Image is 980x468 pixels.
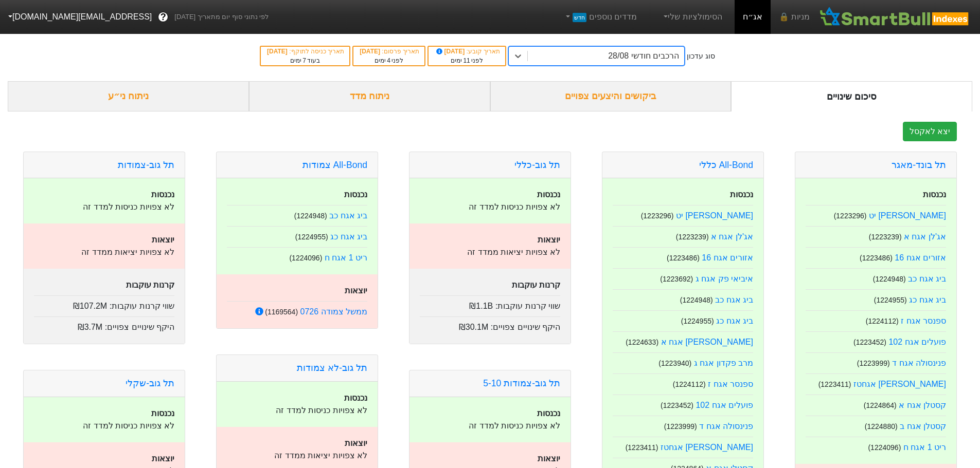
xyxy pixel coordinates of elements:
[434,56,500,65] div: לפני ימים
[538,235,560,244] strong: יוצאות
[345,286,367,295] strong: יוצאות
[302,57,306,64] span: 7
[903,443,946,452] a: ריט 1 אגח ח
[34,201,174,213] p: לא צפויות כניסות למדד זה
[699,422,753,430] a: פנינסולה אגח ד
[708,380,753,388] a: ספנסר אגח ז
[676,233,709,241] small: ( 1223239 )
[294,212,327,220] small: ( 1224948 )
[265,308,298,316] small: ( 1169564 )
[909,295,946,304] a: ביג אגח כג
[459,323,488,331] span: ₪30.1M
[359,47,419,56] div: תאריך פרסום :
[661,443,753,452] a: [PERSON_NAME] אגחטז
[512,280,560,289] strong: קרנות עוקבות
[34,316,174,333] div: היקף שינויים צפויים :
[901,316,946,325] a: ספנסר אגח ז
[538,454,560,463] strong: יוצאות
[641,212,674,220] small: ( 1223296 )
[626,443,658,452] small: ( 1223411 )
[860,254,893,262] small: ( 1223486 )
[537,409,560,418] strong: נכנסות
[664,422,697,430] small: ( 1223999 )
[834,212,867,220] small: ( 1223296 )
[469,302,493,310] span: ₪1.1B
[34,420,174,432] p: לא צפויות כניסות למדד זה
[892,160,946,170] a: תל בונד-מאגר
[325,253,367,262] a: ריט 1 אגח ח
[330,232,367,241] a: ביג אגח כג
[711,232,753,241] a: אג'לן אגח א
[696,274,753,283] a: איביאי פק אגח ג
[696,401,753,409] a: פועלים אגח 102
[490,81,732,111] div: ביקושים והיצעים צפויים
[266,47,344,56] div: תאריך כניסה לתוקף :
[853,338,886,346] small: ( 1223452 )
[818,7,972,27] img: SmartBull
[227,404,367,417] p: לא צפויות כניסות למדד זה
[302,160,367,170] a: All-Bond צמודות
[818,380,851,388] small: ( 1223411 )
[864,401,897,409] small: ( 1224864 )
[857,359,890,367] small: ( 1223999 )
[152,454,174,463] strong: יוצאות
[869,211,946,220] a: [PERSON_NAME] יט
[908,274,946,283] a: ביג אגח כב
[434,47,500,56] div: תאריך קובע :
[152,235,174,244] strong: יוצאות
[295,233,328,241] small: ( 1224955 )
[892,359,946,367] a: פנינסולה אגח ד
[573,13,586,22] span: חדש
[514,160,560,170] a: תל גוב-כללי
[667,254,700,262] small: ( 1223486 )
[873,275,906,283] small: ( 1224948 )
[608,50,679,62] div: הרכבים חודשי 28/08
[899,401,946,409] a: קסטלן אגח א
[420,295,560,312] div: שווי קרנות עוקבות :
[680,296,713,304] small: ( 1224948 )
[463,57,470,64] span: 11
[895,253,946,262] a: אזורים אגח 16
[716,316,753,325] a: ביג אגח כג
[289,254,322,262] small: ( 1224096 )
[126,280,174,289] strong: קרנות עוקבות
[435,48,467,55] span: [DATE]
[702,253,753,262] a: אזורים אגח 16
[161,10,166,24] span: ?
[151,409,174,418] strong: נכנסות
[694,359,753,367] a: מרב פקדון אגח ג
[387,57,390,64] span: 4
[344,394,367,402] strong: נכנסות
[658,359,691,367] small: ( 1223940 )
[360,48,382,55] span: [DATE]
[868,443,901,452] small: ( 1224096 )
[297,363,367,373] a: תל גוב-לא צמודות
[687,51,715,62] div: סוג עדכון
[699,160,753,170] a: All-Bond כללי
[359,56,419,65] div: לפני ימים
[888,338,946,346] a: פועלים אגח 102
[345,439,367,447] strong: יוצאות
[874,296,907,304] small: ( 1224955 )
[865,422,898,430] small: ( 1224880 )
[537,190,560,199] strong: נכנסות
[869,233,902,241] small: ( 1223239 )
[660,275,693,283] small: ( 1223692 )
[151,190,174,199] strong: נכנסות
[657,7,726,27] a: הסימולציות שלי
[73,302,107,310] span: ₪107.2M
[904,232,946,241] a: אג'לן אגח א
[34,246,174,258] p: לא צפויות יציאות ממדד זה
[681,317,714,325] small: ( 1224955 )
[126,378,174,388] a: תל גוב-שקלי
[730,190,753,199] strong: נכנסות
[715,295,753,304] a: ביג אגח כב
[300,307,367,316] a: ממשל צמודה 0726
[731,81,972,111] div: סיכום שינויים
[661,401,693,409] small: ( 1223452 )
[329,211,367,220] a: ביג אגח כב
[174,12,269,22] span: לפי נתוני סוף יום מתאריך [DATE]
[903,122,957,141] button: יצא לאקסל
[559,7,641,27] a: מדדים נוספיםחדש
[483,378,560,388] a: תל גוב-צמודות 5-10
